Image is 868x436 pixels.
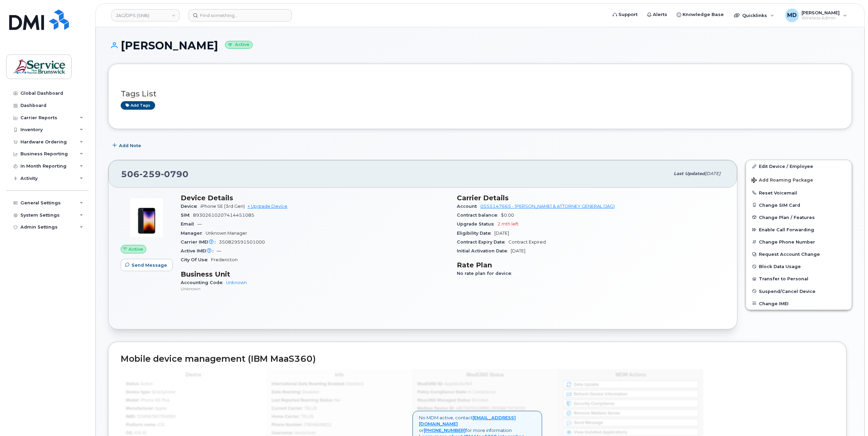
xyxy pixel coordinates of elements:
[497,221,519,227] span: 2 mth left
[457,231,494,236] span: Eligibility Date
[674,171,705,176] span: Last updated
[161,169,189,179] span: 0790
[457,248,511,253] span: Initial Activation Date
[746,160,852,172] a: Edit Device / Employee
[746,260,852,272] button: Block Data Usage
[200,204,245,209] span: iPhone SE (3rd Gen)
[121,354,834,364] h2: Mobile device management (IBM MaaS360)
[119,142,141,149] span: Add Note
[181,231,206,236] span: Manager
[746,297,852,310] button: Change IMEI
[217,248,221,253] span: —
[457,213,501,218] span: Contract balance
[533,414,536,420] span: ×
[181,248,217,253] span: Active IMEI
[759,227,814,232] span: Enable Call Forwarding
[121,101,155,110] a: Add tags
[197,221,202,227] span: —
[494,231,509,236] span: [DATE]
[121,259,173,271] button: Send Message
[746,199,852,211] button: Change SIM Card
[746,187,852,199] button: Reset Voicemail
[206,231,247,236] span: Unknown Manager
[746,223,852,236] button: Enable Call Forwarding
[746,236,852,248] button: Change Phone Number
[181,213,193,218] span: SIM
[108,139,147,152] button: Add Note
[746,285,852,297] button: Suspend/Cancel Device
[139,169,161,179] span: 259
[181,257,211,262] span: City Of Use
[181,280,226,285] span: Accounting Code
[121,90,839,98] h3: Tags List
[759,289,815,294] span: Suspend/Cancel Device
[457,221,497,227] span: Upgrade Status
[181,194,449,202] h3: Device Details
[129,246,143,252] span: Active
[705,171,720,176] span: [DATE]
[219,239,265,245] span: 350829591501000
[480,204,615,209] a: 0555147665 - [PERSON_NAME] & ATTORNEY GENERAL (JAG)
[181,270,449,278] h3: Business Unit
[121,169,189,179] span: 506
[225,41,253,49] small: Active
[457,204,480,209] span: Account
[746,211,852,223] button: Change Plan / Features
[759,215,815,220] span: Change Plan / Features
[226,280,247,285] a: Unknown
[508,239,546,245] span: Contract Expired
[126,197,167,238] img: image20231002-3703462-1angbar.jpeg
[746,272,852,285] button: Transfer to Personal
[457,239,508,245] span: Contract Expiry Date
[457,194,725,202] h3: Carrier Details
[746,248,852,260] button: Request Account Change
[457,271,515,276] span: No rate plan for device
[181,221,197,227] span: Email
[511,248,525,253] span: [DATE]
[181,239,219,245] span: Carrier IMEI
[211,257,238,262] span: Fredericton
[424,427,466,433] a: [PHONE_NUMBER]
[457,261,725,269] h3: Rate Plan
[193,213,254,218] span: 89302610207414451085
[132,262,167,268] span: Send Message
[533,415,536,420] a: Close
[751,177,813,184] span: Add Roaming Package
[108,40,852,51] h1: [PERSON_NAME]
[248,204,287,209] a: + Upgrade Device
[501,213,514,218] span: $0.00
[181,204,200,209] span: Device
[181,286,449,292] p: Unknown
[746,173,852,187] button: Add Roaming Package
